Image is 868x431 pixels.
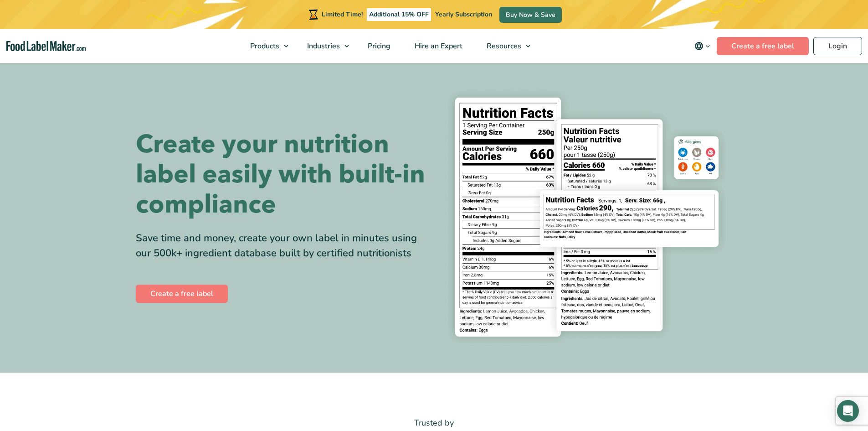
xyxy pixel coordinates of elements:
span: Pricing [365,41,391,51]
div: Open Intercom Messenger [837,400,859,422]
div: Save time and money, create your own label in minutes using our 500k+ ingredient database built b... [136,231,427,261]
a: Buy Now & Save [499,7,562,23]
a: Create a free label [136,285,228,303]
span: Hire an Expert [412,41,463,51]
p: Trusted by [136,416,733,430]
span: Products [247,41,280,51]
h1: Create your nutrition label easily with built-in compliance [136,130,427,220]
a: Pricing [356,29,401,63]
a: Hire an Expert [403,29,473,63]
a: Products [238,29,293,63]
a: Login [813,37,862,55]
span: Yearly Subscription [435,10,492,19]
span: Resources [484,41,522,51]
span: Additional 15% OFF [367,8,431,21]
a: Create a free label [717,37,809,55]
a: Industries [295,29,354,63]
span: Industries [304,41,341,51]
a: Resources [475,29,535,63]
span: Limited Time! [322,10,363,19]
